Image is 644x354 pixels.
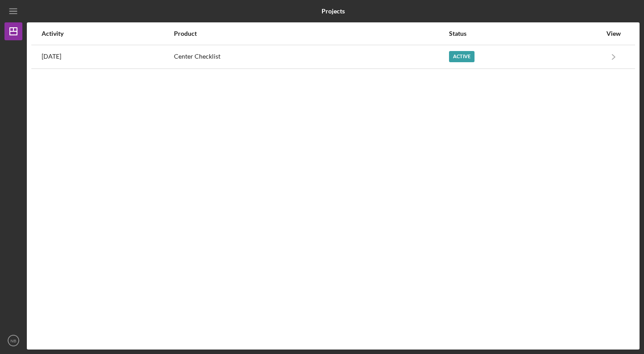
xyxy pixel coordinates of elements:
b: Projects [322,8,345,15]
button: NB [4,332,22,350]
div: Activity [42,30,173,37]
div: Center Checklist [174,46,448,68]
time: 2025-10-04 01:28 [42,53,61,60]
text: NB [10,338,16,343]
div: View [602,30,625,37]
div: Status [449,30,602,37]
div: Product [174,30,448,37]
div: Active [449,51,475,62]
